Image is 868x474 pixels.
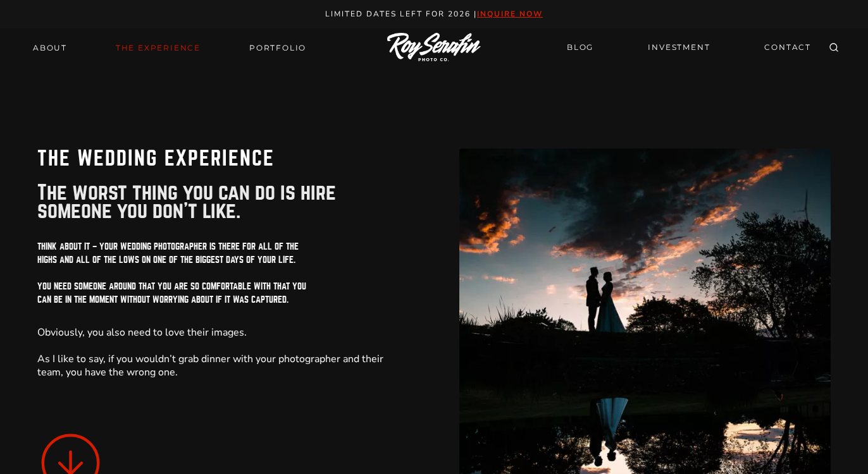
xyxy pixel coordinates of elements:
[37,149,409,169] h1: The Wedding Experience
[559,37,601,59] a: BLOG
[25,39,314,57] nav: Primary Navigation
[825,39,843,57] button: View Search Form
[242,39,314,57] a: Portfolio
[559,37,819,59] nav: Secondary Navigation
[640,37,717,59] a: INVESTMENT
[108,39,208,57] a: THE EXPERIENCE
[37,240,409,322] h5: Think about it – your wedding photographer is there for all of the highs and all of the lows on o...
[37,184,409,221] p: The worst thing you can do is hire someone you don’t like.
[14,8,855,21] p: Limited Dates LEft for 2026 |
[37,326,409,379] p: Obviously, you also need to love their images. As I like to say, if you wouldn’t grab dinner with...
[387,33,481,63] img: Logo of Roy Serafin Photo Co., featuring stylized text in white on a light background, representi...
[757,37,819,59] a: CONTACT
[25,39,75,57] a: About
[477,9,543,19] a: inquire now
